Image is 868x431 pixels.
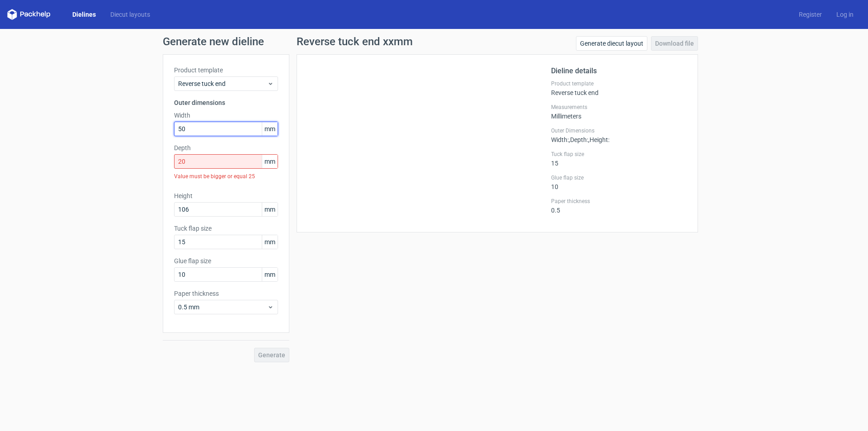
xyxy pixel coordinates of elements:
label: Glue flap size [174,256,278,265]
h2: Dieline details [551,66,687,76]
div: 15 [551,151,687,167]
label: Height [174,191,278,200]
label: Tuck flap size [174,224,278,233]
span: 0.5 mm [178,303,267,312]
label: Tuck flap size [551,151,687,158]
div: Millimeters [551,104,687,120]
h1: Generate new dieline [163,36,705,47]
span: Width : [551,136,569,143]
div: Value must be bigger or equal 25 [174,169,278,184]
label: Measurements [551,104,687,111]
label: Outer Dimensions [551,127,687,134]
label: Depth [174,143,278,152]
span: mm [262,155,278,168]
span: mm [262,268,278,281]
a: Generate diecut layout [576,36,647,51]
span: mm [262,235,278,249]
a: Register [792,10,829,19]
span: , Depth : [569,136,588,143]
label: Paper thickness [174,289,278,298]
a: Log in [829,10,861,19]
span: mm [262,122,278,136]
label: Width [174,111,278,120]
h1: Reverse tuck end xxmm [297,36,413,47]
span: mm [262,203,278,216]
label: Glue flap size [551,174,687,181]
a: Dielines [65,10,103,19]
label: Product template [174,66,278,75]
a: Diecut layouts [103,10,157,19]
h3: Outer dimensions [174,98,278,107]
label: Product template [551,80,687,87]
div: 10 [551,174,687,190]
span: , Height : [588,136,609,143]
div: 0.5 [551,198,687,214]
label: Paper thickness [551,198,687,205]
span: Reverse tuck end [178,79,267,88]
div: Reverse tuck end [551,80,687,96]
